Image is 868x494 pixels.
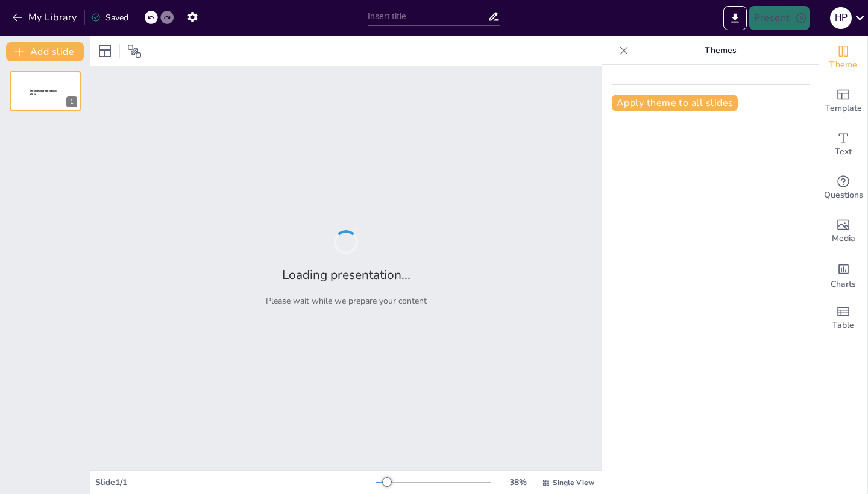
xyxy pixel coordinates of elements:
p: Please wait while we prepare your content [266,295,427,307]
div: Layout [95,42,115,61]
div: Saved [91,12,128,23]
p: Themes [634,36,807,65]
div: Slide 1 / 1 [95,477,376,488]
span: Table [832,319,854,332]
button: Present [749,6,810,30]
div: Add a table [819,296,867,340]
span: Sendsteps presentation editor [30,89,57,96]
input: Insert title [368,8,488,25]
button: Add slide [6,42,84,61]
button: Export to PowerPoint [723,6,747,30]
div: 38 % [503,477,532,488]
span: Position [127,44,142,58]
span: Theme [829,58,857,72]
div: 1 [10,71,81,111]
button: H P [830,6,852,30]
span: Text [835,145,852,158]
div: 1 [66,96,77,107]
span: Charts [831,278,856,291]
span: Single View [553,478,594,487]
div: Add text boxes [819,123,867,166]
div: Add ready made slides [819,80,867,123]
div: Add charts and graphs [819,253,867,296]
span: Questions [824,189,863,202]
button: My Library [9,8,82,27]
div: Get real-time input from your audience [819,166,867,210]
button: Apply theme to all slides [612,95,738,111]
span: Media [832,232,855,245]
div: Add images, graphics, shapes or video [819,210,867,253]
div: Change the overall theme [819,36,867,80]
div: H P [830,7,852,29]
span: Template [825,102,862,115]
h2: Loading presentation... [282,266,410,283]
